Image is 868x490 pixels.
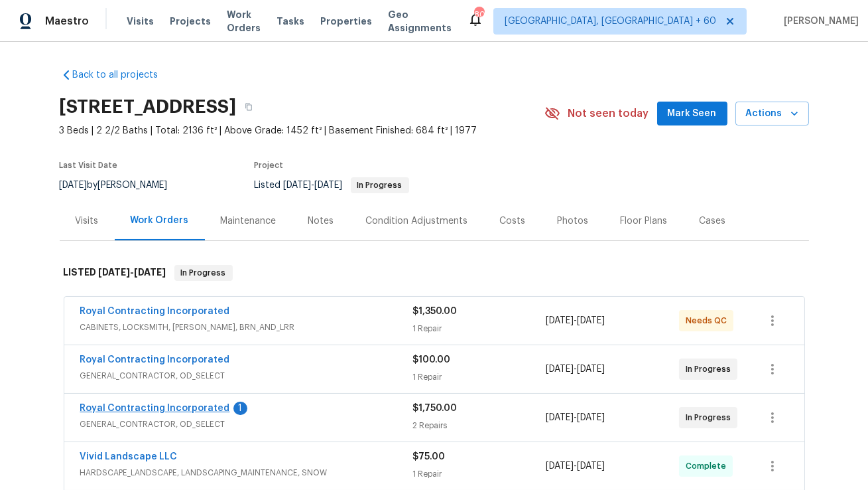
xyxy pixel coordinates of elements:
[221,214,277,228] div: Maintenance
[668,106,717,122] span: Mark Seen
[686,411,736,424] span: In Progress
[413,355,451,365] span: $100.00
[80,452,178,461] a: Vivid Landscape LLC
[135,268,166,277] span: [DATE]
[131,214,189,227] div: Work Orders
[277,17,304,26] span: Tasks
[366,214,468,228] div: Condition Adjustments
[505,15,716,28] span: [GEOGRAPHIC_DATA], [GEOGRAPHIC_DATA] + 60
[45,15,89,28] span: Maestro
[80,466,413,479] span: HARDSCAPE_LANDSCAPE, LANDSCAPING_MAINTENANCE, SNOW
[413,322,546,335] div: 1 Repair
[735,102,809,126] button: Actions
[170,15,211,28] span: Projects
[255,161,284,169] span: Project
[60,161,118,169] span: Last Visit Date
[746,106,798,122] span: Actions
[621,214,668,228] div: Floor Plans
[388,8,452,35] span: Geo Assignments
[500,214,526,228] div: Costs
[546,314,605,327] span: -
[80,369,413,382] span: GENERAL_CONTRACTOR, OD_SELECT
[64,265,166,281] h6: LISTED
[577,461,605,471] span: [DATE]
[320,15,372,28] span: Properties
[80,321,413,334] span: CABINETS, LOCKSMITH, [PERSON_NAME], BRN_AND_LRR
[352,181,408,189] span: In Progress
[60,68,187,82] a: Back to all projects
[568,107,649,120] span: Not seen today
[546,363,605,376] span: -
[237,95,261,119] button: Copy Address
[558,214,589,228] div: Photos
[546,459,605,473] span: -
[60,181,88,190] span: [DATE]
[546,411,605,424] span: -
[227,8,261,35] span: Work Orders
[546,316,574,325] span: [DATE]
[99,268,166,277] span: -
[700,214,726,228] div: Cases
[308,214,334,228] div: Notes
[413,404,458,413] span: $1,750.00
[413,370,546,384] div: 1 Repair
[127,15,154,28] span: Visits
[80,418,413,431] span: GENERAL_CONTRACTOR, OD_SELECT
[577,316,605,325] span: [DATE]
[233,402,247,415] div: 1
[80,404,230,413] a: Royal Contracting Incorporated
[778,15,859,28] span: [PERSON_NAME]
[76,214,99,228] div: Visits
[60,177,184,193] div: by [PERSON_NAME]
[474,8,483,21] div: 801
[60,124,544,137] span: 3 Beds | 2 2/2 Baths | Total: 2136 ft² | Above Grade: 1452 ft² | Basement Finished: 684 ft² | 1977
[577,413,605,422] span: [DATE]
[546,365,574,374] span: [DATE]
[255,181,409,190] span: Listed
[80,307,230,316] a: Royal Contracting Incorporated
[60,100,237,114] h2: [STREET_ADDRESS]
[413,419,546,432] div: 2 Repairs
[686,314,732,327] span: Needs QC
[284,181,312,190] span: [DATE]
[686,459,731,473] span: Complete
[284,181,343,190] span: -
[413,307,458,316] span: $1,350.00
[657,102,727,126] button: Mark Seen
[577,365,605,374] span: [DATE]
[176,266,231,280] span: In Progress
[99,268,131,277] span: [DATE]
[80,355,230,365] a: Royal Contracting Incorporated
[60,252,809,294] div: LISTED [DATE]-[DATE]In Progress
[546,413,574,422] span: [DATE]
[413,467,546,481] div: 1 Repair
[686,363,736,376] span: In Progress
[315,181,343,190] span: [DATE]
[413,452,446,461] span: $75.00
[546,461,574,471] span: [DATE]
